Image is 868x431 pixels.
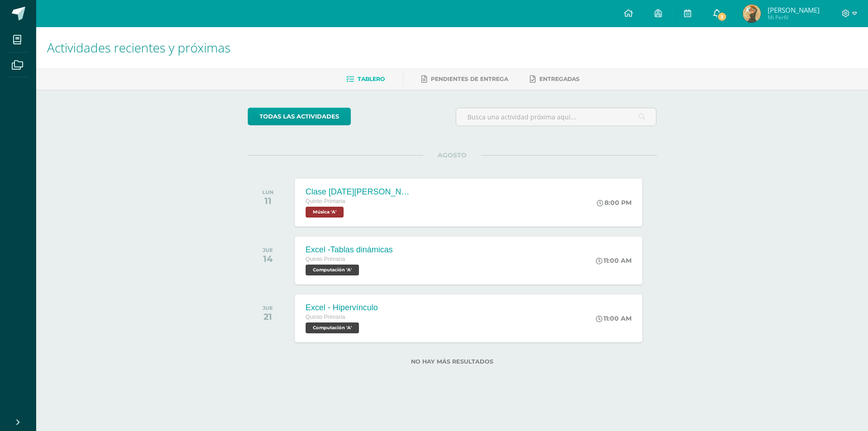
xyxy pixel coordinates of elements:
[530,72,580,86] a: Entregadas
[456,108,656,126] input: Busca una actividad próxima aquí...
[306,207,344,218] span: Música 'A'
[263,305,273,311] div: JUE
[743,5,761,23] img: a8c446ed3a5aba545a9612df0bfc3b62.png
[306,187,414,197] div: Clase [DATE][PERSON_NAME]
[539,76,580,82] span: Entregadas
[263,253,273,264] div: 14
[263,311,273,322] div: 21
[768,14,820,21] span: Mi Perfil
[262,195,274,206] div: 11
[306,256,345,262] span: Quinto Primaria
[717,12,727,22] span: 2
[306,314,345,320] span: Quinto Primaria
[306,245,393,255] div: Excel -Tablas dinámicas
[262,189,274,195] div: LUN
[768,5,820,14] span: [PERSON_NAME]
[431,76,508,82] span: Pendientes de entrega
[421,72,508,86] a: Pendientes de entrega
[596,256,632,265] div: 11:00 AM
[596,314,632,322] div: 11:00 AM
[346,72,385,86] a: Tablero
[358,76,385,82] span: Tablero
[263,247,273,253] div: JUE
[47,39,231,56] span: Actividades recientes y próximas
[423,151,481,159] span: AGOSTO
[248,358,657,365] label: No hay más resultados
[248,108,351,125] a: todas las Actividades
[306,303,378,313] div: Excel - Hipervínculo
[306,198,345,204] span: Quinto Primaria
[597,199,632,207] div: 8:00 PM
[306,322,359,333] span: Computación 'A'
[306,265,359,275] span: Computación 'A'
